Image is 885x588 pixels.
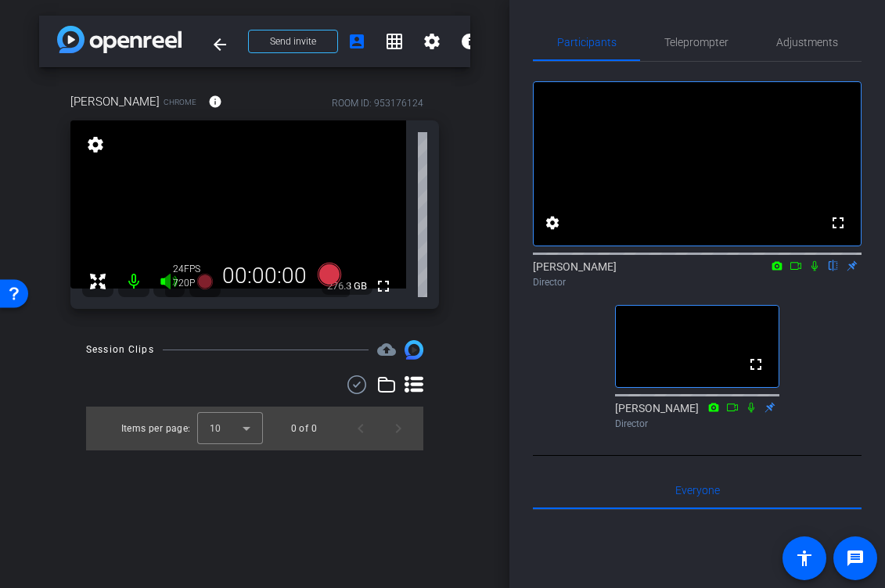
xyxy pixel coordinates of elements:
[70,93,160,110] span: [PERSON_NAME]
[173,277,212,289] div: 720P
[173,263,212,275] div: 24
[405,340,423,359] img: Session clips
[385,32,404,51] mat-icon: grid_on
[332,96,423,110] div: ROOM ID: 953176124
[57,26,182,53] img: app-logo
[675,485,720,496] span: Everyone
[85,135,106,154] mat-icon: settings
[377,340,396,359] span: Destinations for your clips
[615,417,779,431] div: Director
[377,340,396,359] mat-icon: cloud_upload
[164,96,196,108] span: Chrome
[824,258,843,272] mat-icon: flip
[208,95,222,109] mat-icon: info
[423,32,441,51] mat-icon: settings
[291,421,317,436] div: 0 of 0
[86,342,154,357] div: Session Clips
[533,275,862,289] div: Director
[121,421,191,436] div: Items per page:
[210,35,229,54] mat-icon: arrow_back
[615,400,779,431] div: [PERSON_NAME]
[776,37,838,48] span: Adjustments
[184,264,200,274] span: FPS
[270,35,316,48] span: Send invite
[795,549,814,568] mat-icon: accessibility
[664,37,729,48] span: Teleprompter
[347,32,366,51] mat-icon: account_box
[212,263,317,289] div: 00:00:00
[846,549,865,568] mat-icon: message
[374,277,393,296] mat-icon: fullscreen
[746,355,765,374] mat-icon: fullscreen
[380,410,417,447] button: Next page
[342,410,380,447] button: Previous page
[248,30,338,53] button: Send invite
[557,37,617,48] span: Participants
[829,213,847,232] mat-icon: fullscreen
[533,259,862,289] div: [PERSON_NAME]
[460,32,479,51] mat-icon: info
[543,213,562,232] mat-icon: settings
